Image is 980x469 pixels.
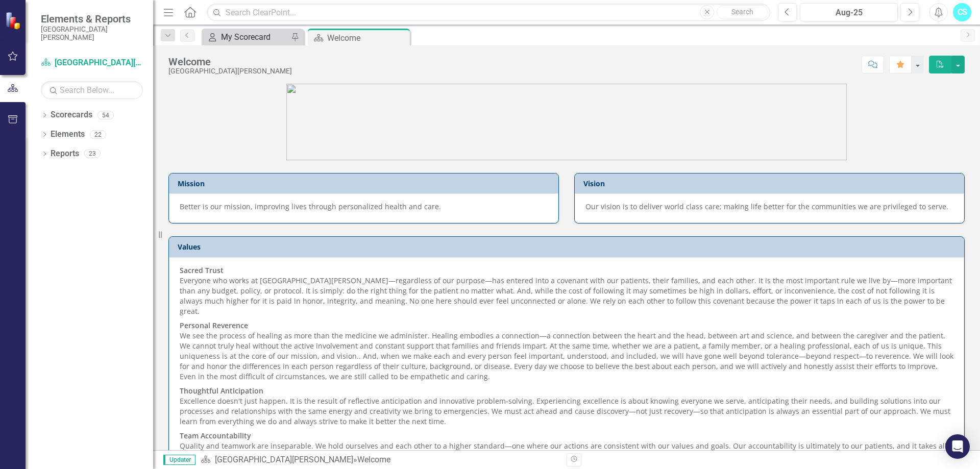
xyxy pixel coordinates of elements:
[327,32,407,44] div: Welcome
[180,318,953,384] p: We see the process of healing as more than the medicine we administer. Healing embodies a connect...
[953,3,971,21] button: CS
[41,13,143,25] span: Elements & Reports
[51,109,92,121] a: Scorecards
[207,4,770,21] input: Search ClearPoint...
[585,202,953,212] p: Our vision is to deliver world class care; making life better for the communities we are privileg...
[357,455,390,464] div: Welcome
[163,455,195,465] span: Updater
[180,431,251,440] strong: Team Accountability
[84,150,101,158] div: 23
[90,130,106,139] div: 22
[178,243,959,251] h3: Values
[201,454,559,466] div: »
[180,386,263,396] strong: Thoughtful Anticipation
[204,31,288,43] a: My Scorecard
[41,81,143,99] input: Search Below...
[286,84,847,160] img: SJRMC%20new%20logo%203.jpg
[97,111,114,119] div: 54
[178,180,553,187] h3: Mission
[168,56,292,67] div: Welcome
[945,434,970,459] div: Open Intercom Messenger
[51,148,79,160] a: Reports
[180,265,953,318] p: Everyone who works at [GEOGRAPHIC_DATA][PERSON_NAME]—regardless of our purpose—has entered into a...
[41,57,143,69] a: [GEOGRAPHIC_DATA][PERSON_NAME]
[583,180,959,187] h3: Vision
[51,129,85,140] a: Elements
[215,455,353,464] a: [GEOGRAPHIC_DATA][PERSON_NAME]
[731,8,753,16] span: Search
[221,31,288,43] div: My Scorecard
[800,3,898,21] button: Aug-25
[5,12,23,30] img: ClearPoint Strategy
[180,320,248,330] strong: Personal Reverence
[717,5,768,19] button: Search
[168,67,292,75] div: [GEOGRAPHIC_DATA][PERSON_NAME]
[803,7,894,19] div: Aug-25
[180,202,548,212] p: Better is our mission, improving lives through personalized health and care.
[41,25,143,42] small: [GEOGRAPHIC_DATA][PERSON_NAME]
[180,384,953,429] p: Excellence doesn't just happen. It is the result of reflective anticipation and innovative proble...
[180,429,953,463] p: Quality and teamwork are inseparable. We hold ourselves and each other to a higher standard—one w...
[180,265,224,275] strong: Sacred Trust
